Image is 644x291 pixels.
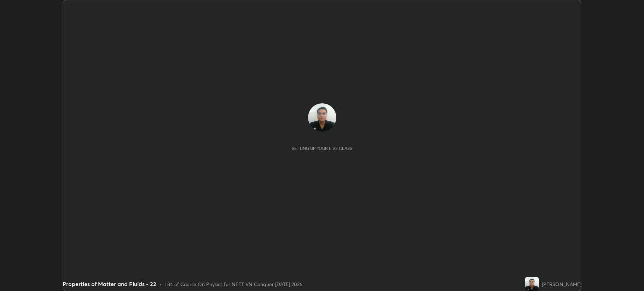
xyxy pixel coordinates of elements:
div: [PERSON_NAME] [542,280,581,288]
img: 3a9ab79b4cc04692bc079d89d7471859.jpg [308,103,336,132]
div: L84 of Course On Physics for NEET VN Conquer [DATE] 2026 [164,280,302,288]
div: Properties of Matter and Fluids - 22 [63,280,156,288]
div: • [159,280,162,288]
div: Setting up your live class [292,146,352,151]
img: 3a9ab79b4cc04692bc079d89d7471859.jpg [525,277,539,291]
